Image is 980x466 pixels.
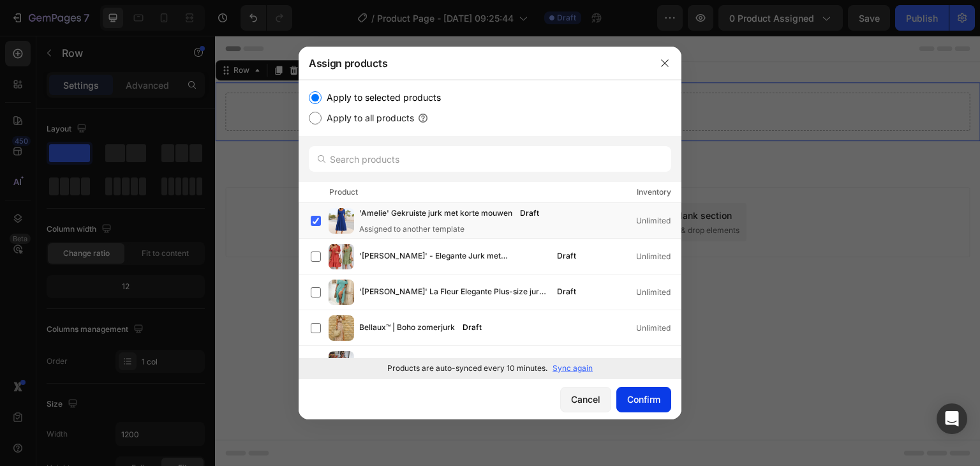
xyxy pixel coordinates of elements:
[346,173,413,186] div: Generate layout
[429,189,524,200] span: then drag & drop elements
[299,47,648,80] div: Assign products
[359,285,549,299] span: '[PERSON_NAME]' La Fleur Elegante Plus-size jurk 🇳🇱🇫🇷
[439,173,517,186] div: Add blank section
[322,90,441,105] label: Apply to selected products
[16,29,37,40] div: Row
[387,363,547,374] p: Products are auto-synced every 10 minutes.
[637,186,671,199] div: Inventory
[515,207,544,220] div: Draft
[571,393,600,406] div: Cancel
[636,214,681,227] div: Unlimited
[359,357,459,371] span: Bellaux ™ Chique zomerjurk
[329,208,354,234] img: product-img
[329,351,354,377] img: product-img
[344,189,412,200] span: from URL or image
[627,393,660,406] div: Confirm
[457,321,487,334] div: Draft
[239,189,327,200] span: inspired by CRO experts
[299,80,681,379] div: />
[329,280,354,305] img: product-img
[552,250,581,262] div: Draft
[560,387,611,412] button: Cancel
[322,110,414,126] label: Apply to all products
[553,363,593,374] p: Sync again
[329,186,358,199] div: Product
[357,71,424,81] div: Drop element here
[636,286,681,299] div: Unlimited
[359,321,455,335] span: Bellaux™ | Boho zomerjurk
[937,403,967,434] div: Open Intercom Messenger
[462,357,491,370] div: Draft
[616,387,671,412] button: Confirm
[359,223,565,235] div: Assigned to another template
[329,244,354,269] img: product-img
[309,146,671,172] input: Search products
[636,322,681,334] div: Unlimited
[636,357,681,370] div: Unlimited
[359,207,512,221] span: 'Amelie' Gekruiste jurk met korte mouwen
[636,250,681,263] div: Unlimited
[353,144,413,158] span: Add section
[246,173,323,186] div: Choose templates
[329,315,354,341] img: product-img
[552,285,581,298] div: Draft
[359,250,549,264] span: '[PERSON_NAME]' - Elegante Jurk met Buikbedekking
